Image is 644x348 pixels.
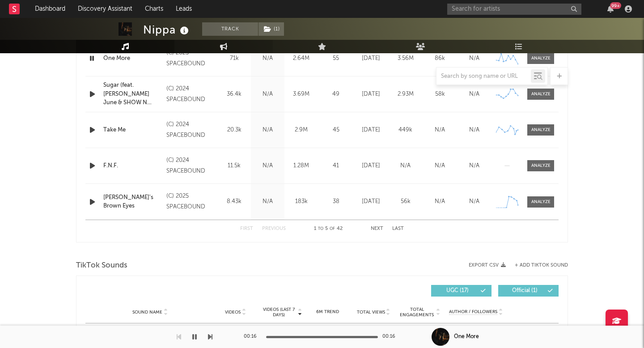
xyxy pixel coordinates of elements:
input: Search by song name or URL [436,73,531,80]
a: F.N.F. [103,161,162,170]
div: Nippa [143,22,191,37]
div: [DATE] [356,197,386,206]
div: 2.9M [287,126,316,135]
span: TikTok Sounds [76,260,127,271]
a: Sugar (feat. [PERSON_NAME] June & SHOW N PROVE) [103,81,162,107]
div: 449k [390,126,420,135]
span: Official ( 1 ) [504,288,545,293]
div: N/A [459,126,489,135]
button: Next [371,226,383,231]
div: (C) 2024 SPACEBOUND [166,84,215,105]
span: ( 1 ) [258,22,284,36]
div: 8.43k [220,197,249,206]
button: + Add TikTok Sound [515,263,568,268]
div: 86k [425,54,455,63]
div: [DATE] [356,161,386,170]
div: N/A [253,161,282,170]
div: One More [454,333,479,341]
span: to [318,227,323,231]
a: Take Me [103,126,162,135]
div: N/A [253,126,282,135]
div: (C) 2024 SPACEBOUND [166,119,215,141]
span: Sound Name [132,310,162,315]
div: 71k [220,54,249,63]
button: + Add TikTok Sound [506,263,568,268]
div: 00:16 [244,331,262,342]
div: 1.28M [287,161,316,170]
div: N/A [253,197,282,206]
span: of [330,227,335,231]
a: Sugar ft. [PERSON_NAME] [103,324,197,333]
button: First [240,226,253,231]
div: 3.69M [287,90,316,99]
span: Videos [225,310,241,315]
div: 56k [390,197,420,206]
button: Last [392,226,404,231]
div: 36.4k [220,90,249,99]
div: N/A [459,54,489,63]
div: 49 [320,90,352,99]
div: 00:16 [382,331,400,342]
button: Previous [262,226,286,231]
input: Search for artists [447,4,581,15]
div: N/A [459,90,489,99]
div: 1 5 42 [304,224,353,234]
button: Track [202,22,258,36]
div: 183k [287,197,316,206]
button: (1) [258,22,284,36]
span: Videos (last 7 days) [261,307,297,318]
div: 2.64M [287,54,316,63]
div: N/A [425,161,455,170]
div: [DATE] [356,126,386,135]
div: [DATE] [356,54,386,63]
div: 2.93M [390,90,420,99]
div: (C) 2025 SPACEBOUND [166,191,215,212]
div: 20.3k [220,126,249,135]
div: [DATE] [356,90,386,99]
span: UGC ( 17 ) [437,288,478,293]
div: N/A [390,161,420,170]
div: N/A [459,197,489,206]
div: 55 [320,54,352,63]
div: 99 + [610,2,621,9]
div: N/A [425,197,455,206]
div: N/A [253,54,282,63]
span: Total Views [357,310,385,315]
div: (C) 2025 SPACEBOUND [166,48,215,69]
div: (C) 2024 SPACEBOUND [166,155,215,177]
div: 58k [425,90,455,99]
div: 3.56M [390,54,420,63]
span: Total Engagements [399,307,435,318]
div: N/A [425,126,455,135]
div: 45 [320,126,352,135]
div: 41 [320,161,352,170]
div: N/A [459,161,489,170]
div: N/A [253,90,282,99]
div: 11.5k [220,161,249,170]
span: Author / Followers [449,309,497,315]
button: UGC(17) [431,285,491,297]
button: 99+ [607,5,614,13]
div: 6M Trend [307,309,348,315]
a: One More [103,54,162,63]
button: Export CSV [469,263,506,268]
div: 38 [320,197,352,206]
button: Official(1) [498,285,559,297]
a: [PERSON_NAME]'s Brown Eyes [103,193,162,211]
